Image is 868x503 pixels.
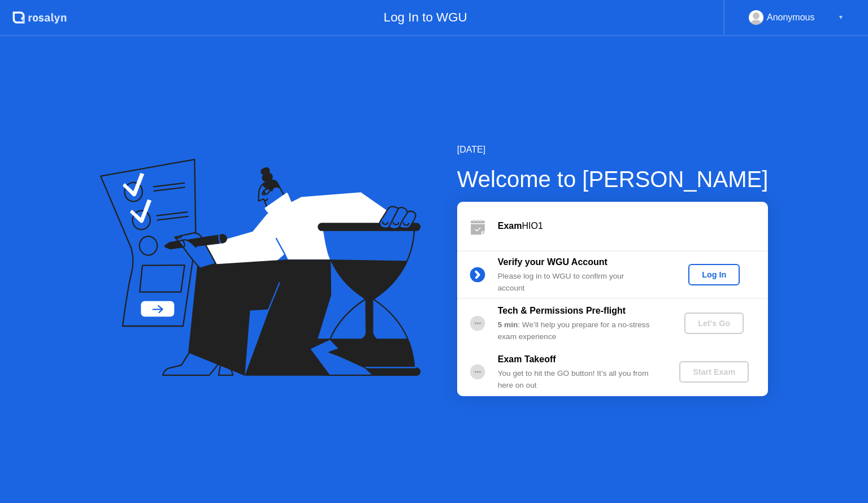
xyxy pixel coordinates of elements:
b: Tech & Permissions Pre-flight [498,306,626,315]
div: ▼ [838,10,844,25]
div: : We’ll help you prepare for a no-stress exam experience [498,319,661,342]
div: Let's Go [689,319,739,328]
div: Start Exam [684,367,744,376]
b: Exam [498,221,522,231]
b: Verify your WGU Account [498,257,607,267]
div: Please log in to WGU to confirm your account [498,271,661,294]
div: Anonymous [767,10,815,25]
div: HIO1 [498,219,768,233]
div: Log In [693,270,735,279]
button: Log In [688,264,740,285]
div: You get to hit the GO button! It’s all you from here on out [498,368,661,391]
button: Start Exam [679,361,749,383]
b: Exam Takeoff [498,354,556,364]
div: [DATE] [457,143,769,157]
b: 5 min [498,320,518,329]
button: Let's Go [684,313,744,334]
div: Welcome to [PERSON_NAME] [457,162,769,196]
